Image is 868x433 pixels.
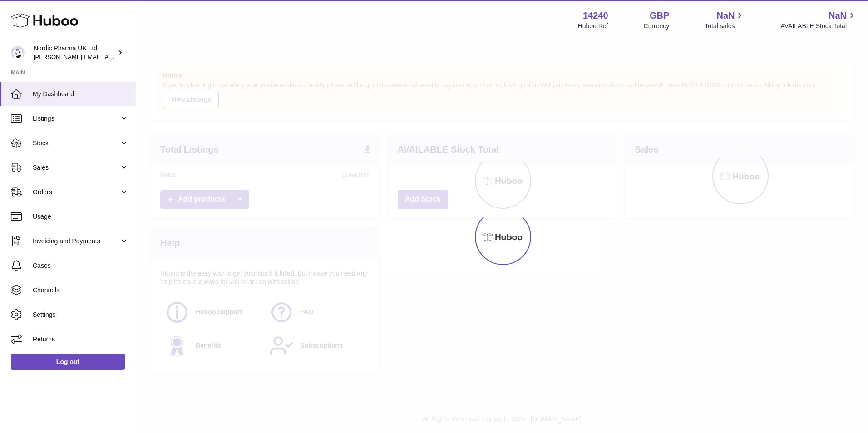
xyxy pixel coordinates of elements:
[780,10,857,30] a: NaN AVAILABLE Stock Total
[780,22,857,30] span: AVAILABLE Stock Total
[11,46,25,59] img: joe.plant@parapharmdev.com
[650,10,669,22] strong: GBP
[34,44,115,61] div: Nordic Pharma UK Ltd
[716,10,735,22] span: NaN
[33,310,129,319] span: Settings
[644,22,670,30] div: Currency
[33,139,119,148] span: Stock
[33,90,129,98] span: My Dashboard
[583,10,608,22] strong: 14240
[33,237,119,246] span: Invoicing and Payments
[578,22,608,30] div: Huboo Ref
[33,335,129,344] span: Returns
[705,22,745,30] span: Total sales
[33,261,129,270] span: Cases
[33,212,129,221] span: Usage
[33,188,119,197] span: Orders
[33,114,119,123] span: Listings
[829,10,847,22] span: NaN
[33,163,119,172] span: Sales
[33,286,129,295] span: Channels
[705,10,745,30] a: NaN Total sales
[11,354,125,370] a: Log out
[34,53,182,60] span: [PERSON_NAME][EMAIL_ADDRESS][DOMAIN_NAME]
